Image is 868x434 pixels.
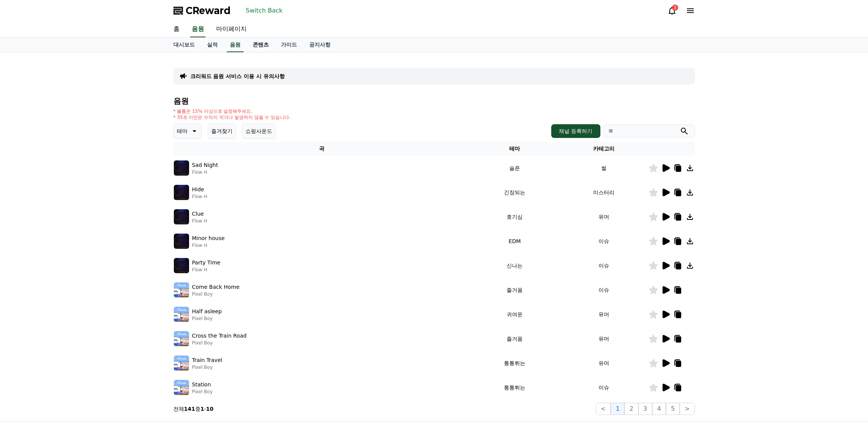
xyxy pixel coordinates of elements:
[192,242,225,248] p: Flow H
[470,142,559,156] th: 테마
[174,380,189,395] img: music
[639,403,652,415] button: 3
[173,97,695,105] h4: 음원
[174,234,189,249] img: music
[192,381,211,389] p: Station
[559,327,648,351] td: 유머
[470,327,559,351] td: 즐거움
[201,38,224,52] a: 실적
[210,21,253,37] a: 마이페이지
[470,302,559,327] td: 귀여운
[192,169,218,175] p: Flow H
[559,142,648,156] th: 카테고리
[177,126,188,136] p: 테마
[551,124,600,138] button: 채널 등록하기
[173,405,214,413] p: 전체 중 -
[192,332,247,340] p: Cross the Train Road
[667,6,677,15] a: 3
[174,185,189,200] img: music
[192,194,207,200] p: Flow H
[470,205,559,229] td: 호기심
[559,205,648,229] td: 유머
[190,72,285,80] a: 크리워드 음원 서비스 이용 시 유의사항
[167,21,186,37] a: 홈
[652,403,666,415] button: 4
[174,282,189,298] img: music
[174,160,189,176] img: music
[559,351,648,375] td: 유머
[184,406,195,412] strong: 141
[470,156,559,180] td: 슬픈
[666,403,680,415] button: 5
[174,307,189,322] img: music
[192,267,221,273] p: Flow H
[201,406,204,412] strong: 1
[192,389,213,395] p: Pixel Boy
[227,38,244,52] a: 음원
[192,161,218,169] p: Sad Night
[470,253,559,278] td: 신나는
[559,156,648,180] td: 썰
[303,38,337,52] a: 공지사항
[559,253,648,278] td: 이슈
[174,356,189,371] img: music
[167,38,201,52] a: 대시보드
[192,186,204,194] p: Hide
[186,5,231,17] span: CReward
[559,302,648,327] td: 유머
[470,180,559,205] td: 긴장되는
[559,180,648,205] td: 미스터리
[173,142,470,156] th: 곡
[470,351,559,375] td: 통통튀는
[192,315,222,322] p: Pixel Boy
[624,403,638,415] button: 2
[559,229,648,253] td: 이슈
[192,356,223,364] p: Train Travel
[243,5,286,17] button: Switch Back
[206,406,213,412] strong: 10
[192,340,247,346] p: Pixel Boy
[559,375,648,400] td: 이슈
[680,403,695,415] button: >
[192,259,221,267] p: Party Time
[174,258,189,273] img: music
[192,218,207,224] p: Flow H
[672,5,678,11] div: 3
[174,209,189,224] img: music
[470,375,559,400] td: 통통튀는
[173,5,231,17] a: CReward
[559,278,648,302] td: 이슈
[192,307,222,315] p: Half asleep
[192,291,240,297] p: Pixel Boy
[192,210,204,218] p: Clue
[174,331,189,346] img: music
[173,114,291,120] p: * 35초 미만은 수익이 적거나 발생하지 않을 수 있습니다.
[192,283,240,291] p: Come Back Home
[275,38,303,52] a: 가이드
[242,123,276,139] button: 쇼핑사운드
[470,229,559,253] td: EDM
[173,108,291,114] p: * 볼륨은 15% 이상으로 설정해주세요.
[173,123,202,139] button: 테마
[247,38,275,52] a: 콘텐츠
[192,364,223,370] p: Pixel Boy
[208,123,236,139] button: 즐겨찾기
[190,21,205,37] a: 음원
[192,234,225,242] p: Minor house
[470,278,559,302] td: 즐거움
[596,403,611,415] button: <
[611,403,624,415] button: 1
